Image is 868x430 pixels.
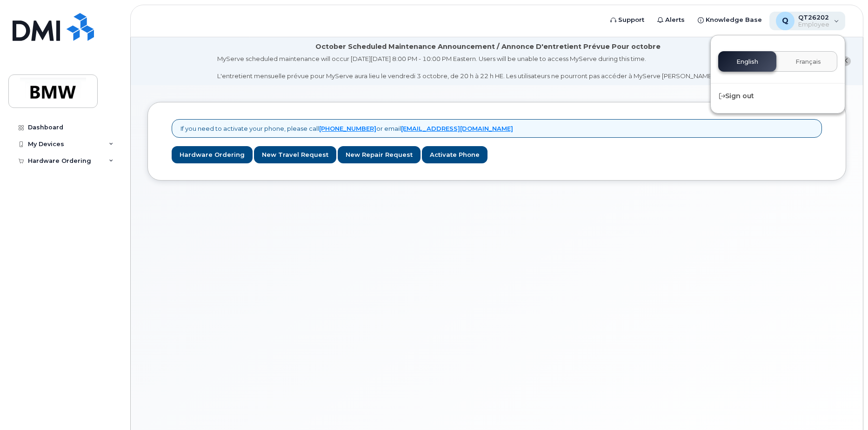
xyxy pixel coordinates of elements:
a: Hardware Ordering [172,146,253,163]
div: Sign out [711,87,845,105]
span: Français [795,58,821,66]
p: If you need to activate your phone, please call or email [180,124,513,133]
a: Activate Phone [422,146,487,163]
a: [PHONE_NUMBER] [319,125,376,132]
iframe: Messenger Launcher [828,390,861,423]
a: New Repair Request [338,146,421,163]
div: October Scheduled Maintenance Announcement / Annonce D'entretient Prévue Pour octobre [315,42,661,52]
a: New Travel Request [254,146,336,163]
a: [EMAIL_ADDRESS][DOMAIN_NAME] [401,125,513,132]
div: MyServe scheduled maintenance will occur [DATE][DATE] 8:00 PM - 10:00 PM Eastern. Users will be u... [217,54,759,81]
